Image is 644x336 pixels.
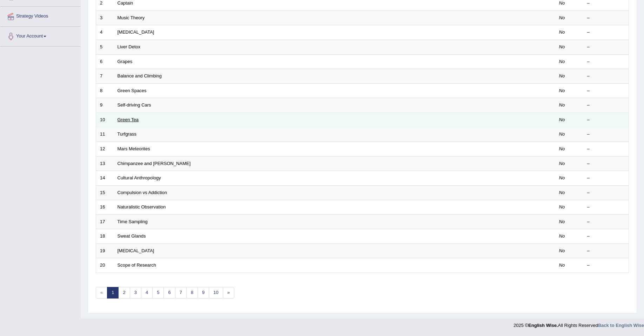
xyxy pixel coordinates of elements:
a: Scope of Research [118,262,156,268]
em: No [559,29,565,35]
div: – [587,131,625,138]
div: – [587,15,625,21]
td: 15 [96,185,114,200]
a: Strategy Videos [0,7,80,24]
a: 1 [107,287,119,299]
em: No [559,44,565,49]
td: 13 [96,156,114,171]
div: – [587,73,625,80]
a: 2 [118,287,130,299]
em: No [559,175,565,180]
em: No [559,262,565,268]
a: Grapes [118,59,133,64]
a: 10 [209,287,223,299]
div: – [587,88,625,94]
div: 2025 © All Rights Reserved [514,318,644,329]
td: 17 [96,214,114,229]
a: 5 [152,287,164,299]
a: Compulsion vs Addiction [118,190,167,195]
a: Green Tea [118,117,139,122]
td: 7 [96,69,114,84]
a: Turfgrass [118,131,136,137]
em: No [559,161,565,166]
div: – [587,59,625,65]
div: – [587,248,625,254]
td: 14 [96,171,114,186]
td: 6 [96,54,114,69]
td: 18 [96,229,114,244]
div: – [587,146,625,152]
em: No [559,233,565,239]
div: – [587,190,625,196]
em: No [559,190,565,195]
td: 4 [96,25,114,40]
a: Self-driving Cars [118,102,151,108]
td: 16 [96,200,114,215]
div: – [587,175,625,181]
a: Music Theory [118,15,145,20]
a: Naturalistic Observation [118,204,166,210]
div: – [587,44,625,50]
em: No [559,15,565,20]
div: – [587,204,625,211]
td: 19 [96,244,114,258]
em: No [559,131,565,137]
strong: English Wise. [528,323,558,328]
div: – [587,102,625,109]
a: 9 [197,287,209,299]
td: 20 [96,258,114,273]
td: 3 [96,11,114,25]
em: No [559,102,565,108]
a: Liver Detox [118,44,141,49]
a: Back to English Wise [598,323,644,328]
em: No [559,248,565,253]
span: « [96,287,107,299]
em: No [559,0,565,6]
a: 4 [141,287,153,299]
td: 5 [96,40,114,55]
a: Balance and Climbing [118,73,162,78]
a: Captain [118,0,133,6]
a: 3 [130,287,141,299]
em: No [559,117,565,122]
em: No [559,146,565,151]
a: Chimpanzee and [PERSON_NAME] [118,161,191,166]
div: – [587,117,625,123]
em: No [559,204,565,210]
em: No [559,59,565,64]
em: No [559,88,565,93]
div: – [587,262,625,269]
td: 10 [96,112,114,127]
td: 9 [96,98,114,113]
a: Your Account [0,27,80,44]
em: No [559,73,565,78]
a: Cultural Anthropology [118,175,161,180]
em: No [559,219,565,224]
td: 12 [96,142,114,156]
td: 11 [96,127,114,142]
a: » [223,287,234,299]
div: – [587,233,625,240]
a: Sweat Glands [118,233,146,239]
div: – [587,219,625,225]
a: 8 [186,287,198,299]
a: 6 [163,287,175,299]
div: – [587,160,625,167]
a: 7 [175,287,187,299]
td: 8 [96,83,114,98]
a: [MEDICAL_DATA] [118,248,154,253]
div: – [587,29,625,36]
a: [MEDICAL_DATA] [118,29,154,35]
a: Time Sampling [118,219,148,224]
a: Mars Meteorites [118,146,150,151]
a: Green Spaces [118,88,147,93]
